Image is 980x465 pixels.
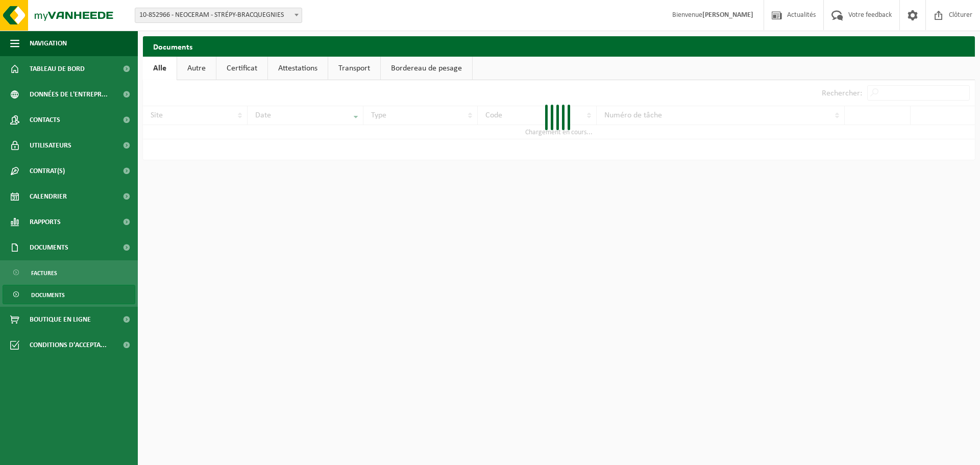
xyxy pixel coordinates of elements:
[30,184,67,209] span: Calendrier
[3,263,135,282] a: Factures
[30,107,60,133] span: Contacts
[30,307,91,332] span: Boutique en ligne
[702,11,753,19] strong: [PERSON_NAME]
[3,285,135,304] a: Documents
[30,209,61,235] span: Rapports
[30,82,108,107] span: Données de l'entrepr...
[135,8,302,23] span: 10-852966 - NEOCERAM - STRÉPY-BRACQUEGNIES
[30,235,68,260] span: Documents
[135,8,302,22] span: 10-852966 - NEOCERAM - STRÉPY-BRACQUEGNIES
[30,332,107,358] span: Conditions d'accepta...
[381,57,472,80] a: Bordereau de pesage
[30,56,85,82] span: Tableau de bord
[30,158,65,184] span: Contrat(s)
[143,57,177,80] a: Alle
[30,31,67,56] span: Navigation
[31,285,65,305] span: Documents
[328,57,380,80] a: Transport
[268,57,328,80] a: Attestations
[177,57,216,80] a: Autre
[30,133,71,158] span: Utilisateurs
[31,263,57,283] span: Factures
[216,57,267,80] a: Certificat
[143,36,975,56] h2: Documents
